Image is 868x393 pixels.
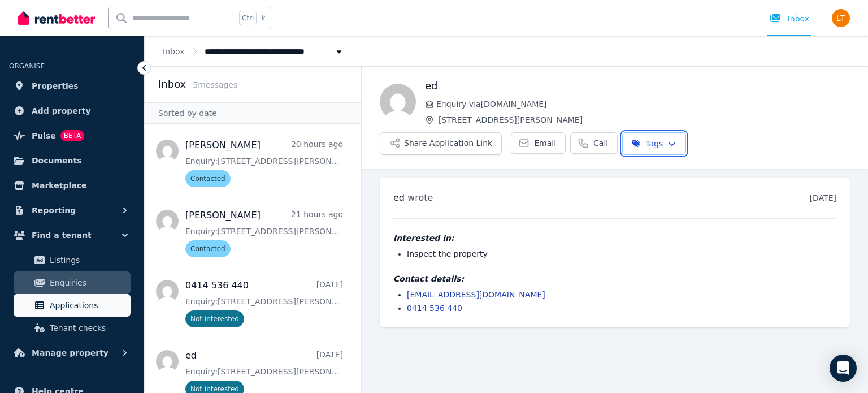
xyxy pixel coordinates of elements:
span: Add property [32,104,91,118]
img: Leanne Taylor [832,9,850,27]
a: 0414 536 440[DATE]Enquiry:[STREET_ADDRESS][PERSON_NAME].Not interested [185,279,343,327]
button: Reporting [9,199,135,222]
h2: Inbox [158,76,186,92]
div: Inbox [770,13,809,24]
button: Manage property [9,342,135,364]
div: Open Intercom Messenger [830,355,857,382]
span: Reporting [32,204,76,217]
a: [EMAIL_ADDRESS][DOMAIN_NAME] [407,290,545,299]
a: Documents [9,149,135,172]
li: Inspect the property [407,248,836,260]
span: BETA [60,130,84,141]
span: Tags [632,138,663,149]
span: Find a tenant [32,228,92,242]
a: Applications [14,294,131,317]
span: ORGANISE [9,62,45,70]
span: Listings [50,253,126,267]
span: Ctrl [239,11,257,25]
a: 0414 536 440 [407,304,462,313]
span: Enquiries [50,276,126,290]
span: [STREET_ADDRESS][PERSON_NAME] [439,114,850,126]
a: [PERSON_NAME]21 hours agoEnquiry:[STREET_ADDRESS][PERSON_NAME].Contacted [185,209,343,257]
a: Properties [9,75,135,97]
span: Tenant checks [50,321,126,335]
h4: Contact details: [393,273,836,284]
span: Manage property [32,346,108,360]
span: Enquiry via [DOMAIN_NAME] [436,98,850,110]
span: Applications [50,299,126,312]
a: Add property [9,100,135,122]
a: Inbox [163,47,184,56]
button: Tags [622,132,686,155]
a: Tenant checks [14,317,131,339]
span: Pulse [32,129,56,142]
a: PulseBETA [9,124,135,147]
span: wrote [407,192,433,203]
a: [PERSON_NAME]20 hours agoEnquiry:[STREET_ADDRESS][PERSON_NAME].Contacted [185,139,343,187]
a: Listings [14,249,131,271]
span: Email [534,137,556,149]
a: Email [511,132,566,154]
div: Sorted by date [145,102,361,124]
button: Find a tenant [9,224,135,247]
nav: Breadcrumb [145,36,363,66]
a: Enquiries [14,271,131,294]
a: Marketplace [9,174,135,197]
h4: Interested in: [393,232,836,244]
span: 5 message s [193,80,237,89]
button: Share Application Link [380,132,502,155]
span: Marketplace [32,179,86,192]
span: ed [393,192,405,203]
span: Documents [32,154,82,167]
span: Properties [32,79,79,93]
img: RentBetter [18,10,95,27]
span: Call [593,137,608,149]
time: [DATE] [810,193,836,202]
img: ed [380,84,416,120]
a: Call [570,132,618,154]
span: k [261,14,265,23]
h1: ed [425,78,850,94]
